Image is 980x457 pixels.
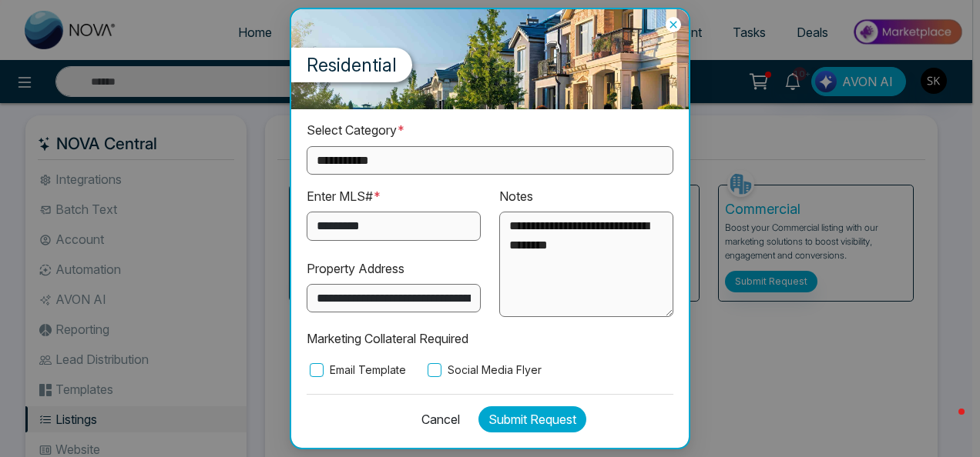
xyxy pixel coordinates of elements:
p: Marketing Collateral Required [307,329,673,349]
label: Select Category [307,121,405,140]
input: Email Template [310,363,324,377]
button: Cancel [412,406,460,432]
iframe: Intercom live chat [928,405,965,442]
label: Enter MLS# [307,187,381,206]
label: Social Media Flyer [425,362,542,379]
label: Email Template [307,362,406,379]
label: Property Address [307,259,404,279]
input: Social Media Flyer [428,363,441,377]
button: Submit Request [478,406,586,432]
label: Notes [499,187,533,206]
label: Residential [291,48,412,82]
